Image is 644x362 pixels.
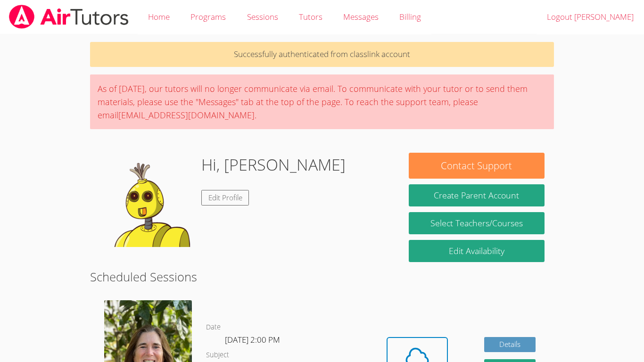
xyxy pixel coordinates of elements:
[99,153,194,247] img: default.png
[484,337,536,353] a: Details
[343,11,379,22] span: Messages
[201,190,249,206] a: Edit Profile
[409,240,545,262] a: Edit Availability
[225,334,280,345] span: [DATE] 2:00 PM
[409,184,545,206] button: Create Parent Account
[206,321,221,333] dt: Date
[201,153,346,177] h1: Hi, [PERSON_NAME]
[90,42,554,67] p: Successfully authenticated from classlink account
[90,74,554,129] div: As of [DATE], our tutors will no longer communicate via email. To communicate with your tutor or ...
[409,153,545,179] button: Contact Support
[8,5,130,29] img: airtutors_banner-c4298cdbf04f3fff15de1276eac7730deb9818008684d7c2e4769d2f7ddbe033.png
[206,349,229,361] dt: Subject
[90,268,554,286] h2: Scheduled Sessions
[409,212,545,234] a: Select Teachers/Courses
